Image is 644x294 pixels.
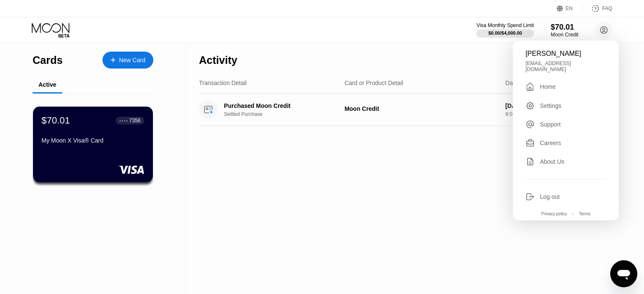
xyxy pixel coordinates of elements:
[610,260,637,287] iframe: Кнопка, открывающая окно обмена сообщениями; идет разговор
[345,80,404,86] div: Card or Product Detail
[476,22,533,28] div: Visa Monthly Spend Limit
[505,80,538,86] div: Date & Time
[557,4,583,13] div: EN
[525,192,606,201] div: Log out
[525,101,606,110] div: Settings
[579,212,590,216] div: Terms
[345,105,499,112] div: Moon Credit
[33,107,153,182] div: $70.01● ● ● ●7356My Moon X Visa® Card
[540,140,561,146] div: Careers
[505,102,567,109] div: [DATE]
[224,111,349,117] div: Settled Purchase
[476,22,533,38] div: Visa Monthly Spend Limit$0.00/$4,000.00
[583,4,612,13] div: FAQ
[551,23,578,38] div: $70.01Moon Credit
[119,57,145,64] div: New Card
[525,50,606,58] div: [PERSON_NAME]
[488,30,522,36] div: $0.00 / $4,000.00
[102,52,153,69] div: New Card
[525,157,606,166] div: About Us
[224,102,340,109] div: Purchased Moon Credit
[540,121,561,128] div: Support
[525,82,535,92] div: 
[566,5,573,11] div: EN
[129,118,141,124] div: 7356
[525,120,606,129] div: Support
[505,111,567,117] div: 9:04 AM
[551,23,578,32] div: $70.01
[119,119,128,122] div: ● ● ● ●
[199,80,246,86] div: Transaction Detail
[41,115,70,126] div: $70.01
[199,54,237,66] div: Activity
[39,81,56,88] div: Active
[540,158,564,165] div: About Us
[41,137,144,144] div: My Moon X Visa® Card
[525,138,606,148] div: Careers
[540,83,556,90] div: Home
[540,193,560,200] div: Log out
[541,212,567,216] div: Privacy policy
[602,5,612,11] div: FAQ
[551,32,578,38] div: Moon Credit
[540,102,561,109] div: Settings
[199,93,612,126] div: Purchased Moon CreditSettled PurchaseMoon Credit[DATE]9:04 AM$70.01
[525,82,606,92] div: Home
[33,54,63,66] div: Cards
[525,60,606,72] div: [EMAIL_ADDRESS][DOMAIN_NAME]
